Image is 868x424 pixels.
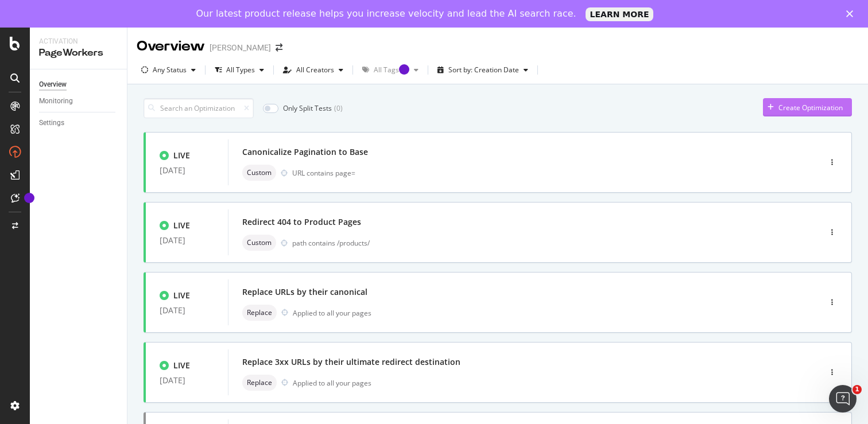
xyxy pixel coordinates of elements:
[39,117,64,129] div: Settings
[153,67,187,73] div: Any Status
[137,37,205,56] div: Overview
[778,103,843,112] div: Create Optimization
[160,166,214,175] div: [DATE]
[39,95,73,107] div: Monitoring
[247,169,272,176] span: Custom
[292,238,772,248] div: path contains /products/
[173,290,190,301] div: LIVE
[852,385,862,394] span: 1
[39,46,118,60] div: PageWorkers
[293,378,371,388] div: Applied to all your pages
[173,150,190,161] div: LIVE
[846,10,858,17] div: Close
[160,306,214,315] div: [DATE]
[247,309,272,316] span: Replace
[242,216,361,228] div: Redirect 404 to Product Pages
[334,103,343,113] div: ( 0 )
[276,44,282,52] div: arrow-right-arrow-left
[433,61,533,79] button: Sort by: Creation Date
[39,37,118,46] div: Activation
[173,360,190,371] div: LIVE
[283,103,332,113] div: Only Split Tests
[210,42,271,53] div: [PERSON_NAME]
[374,67,409,73] div: All Tags
[173,220,190,231] div: LIVE
[39,117,119,129] a: Settings
[196,8,576,20] div: Our latest product release helps you increase velocity and lead the AI search race.
[242,146,368,158] div: Canonicalize Pagination to Base
[39,79,67,91] div: Overview
[763,98,852,116] button: Create Optimization
[226,67,255,73] div: All Types
[160,236,214,245] div: [DATE]
[24,193,34,203] div: Tooltip anchor
[144,98,254,118] input: Search an Optimization
[247,379,272,386] span: Replace
[247,239,272,246] span: Custom
[39,95,119,107] a: Monitoring
[358,61,423,79] button: All TagsTooltip anchor
[39,79,119,91] a: Overview
[242,305,277,321] div: neutral label
[242,286,367,298] div: Replace URLs by their canonical
[242,235,276,251] div: neutral label
[137,61,200,79] button: Any Status
[242,356,460,368] div: Replace 3xx URLs by their ultimate redirect destination
[292,168,772,178] div: URL contains page=
[829,385,857,413] iframe: Intercom live chat
[160,376,214,385] div: [DATE]
[586,7,654,21] a: LEARN MORE
[293,308,371,318] div: Applied to all your pages
[242,375,277,391] div: neutral label
[448,67,519,73] div: Sort by: Creation Date
[278,61,348,79] button: All Creators
[242,165,276,181] div: neutral label
[399,64,409,75] div: Tooltip anchor
[210,61,269,79] button: All Types
[296,67,334,73] div: All Creators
